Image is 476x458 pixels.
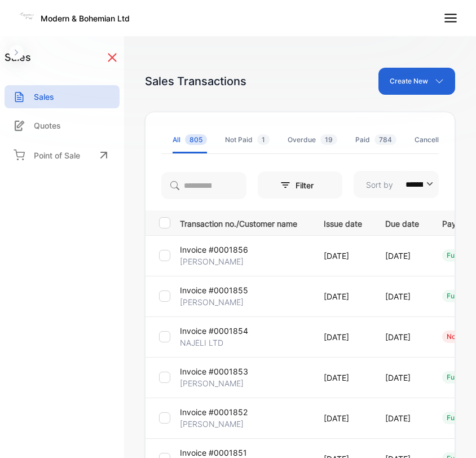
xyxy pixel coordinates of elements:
p: [DATE] [324,250,362,262]
div: Sales Transactions [145,73,246,90]
p: [DATE] [324,372,362,384]
button: Create New [378,68,455,95]
p: [PERSON_NAME] [180,377,244,389]
p: Invoice #0001852 [180,406,248,418]
p: Invoice #0001854 [180,325,248,337]
p: [DATE] [385,250,419,262]
p: Invoice #0001856 [180,244,248,256]
p: Sort by [366,179,393,191]
p: Point of Sale [34,149,80,161]
p: Filter [296,179,320,191]
a: Point of Sale [5,143,120,168]
iframe: LiveChat chat widget [429,411,476,458]
span: 19 [320,134,337,145]
p: [PERSON_NAME] [180,256,244,267]
p: Modern & Bohemian Ltd [41,12,130,24]
p: Issue date [324,215,362,230]
p: [DATE] [324,412,362,424]
p: [DATE] [385,372,419,384]
p: Invoice #0001855 [180,284,248,296]
p: Due date [385,215,419,230]
h1: sales [5,50,31,65]
div: Not Paid [225,135,270,145]
img: Logo [18,8,35,25]
span: 784 [374,134,396,145]
p: Create New [390,76,428,86]
p: NAJELI LTD [180,337,223,349]
span: 805 [185,134,207,145]
p: [PERSON_NAME] [180,418,244,430]
p: Transaction no./Customer name [180,215,310,230]
p: Quotes [34,120,61,131]
p: [DATE] [385,290,419,302]
span: 1 [257,134,270,145]
button: Filter [258,171,342,199]
div: Cancelled [415,135,470,145]
div: All [173,135,207,145]
div: Overdue [288,135,337,145]
p: Invoice #0001853 [180,365,248,377]
p: [DATE] [324,331,362,343]
p: [DATE] [385,412,419,424]
button: Sort by [354,171,439,198]
div: Paid [355,135,396,145]
p: [PERSON_NAME] [180,296,244,308]
p: Sales [34,91,54,103]
p: [DATE] [324,290,362,302]
a: Sales [5,85,120,108]
a: Quotes [5,114,120,137]
p: [DATE] [385,331,419,343]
